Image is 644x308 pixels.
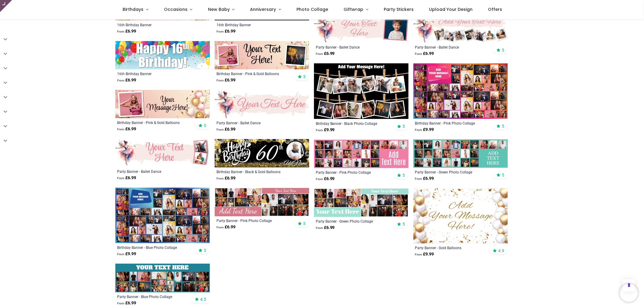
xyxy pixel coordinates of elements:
[413,188,508,243] img: Personalised Backdrop Party Banner - Gold Balloons - Custom Text
[250,6,276,12] span: Anniversary
[502,47,504,53] span: 5
[115,188,210,243] img: Personalised Birthday Backdrop Banner - Blue Photo Collage - Add Text & 48 Photo Upload
[216,175,235,181] strong: £ 6.99
[216,28,235,34] strong: £ 6.99
[402,173,405,178] span: 5
[316,226,323,230] span: From
[216,120,289,125] a: Party Banner - Ballet Dance
[402,124,405,129] span: 5
[200,297,206,302] span: 4.5
[117,175,136,181] strong: £ 6.99
[164,6,187,12] span: Occasions
[117,77,136,83] strong: £ 6.99
[316,45,389,49] a: Party Banner - Ballet Dance
[402,221,405,227] span: 5
[117,252,124,256] span: From
[117,300,136,306] strong: £ 6.99
[216,128,224,131] span: From
[316,176,335,182] strong: £ 6.99
[204,123,206,128] span: 5
[117,22,190,27] a: 16th Birthday Banner
[296,6,328,12] span: Photo Collage
[204,248,206,253] span: 5
[117,28,136,34] strong: £ 6.99
[216,79,224,82] span: From
[429,6,473,12] span: Upload Your Design
[117,128,124,131] span: From
[314,63,409,119] img: Personalised Birthday Backdrop Banner - Black Photo Collage - 12 Photo Upload
[117,251,136,257] strong: £ 9.99
[415,251,434,257] strong: £ 9.99
[216,169,289,174] a: Birthday Banner - Black & Gold Balloons
[117,245,190,250] div: Birthday Banner - Blue Photo Collage
[208,6,230,12] span: New Baby
[316,129,323,132] span: From
[415,51,434,57] strong: £ 6.99
[314,189,409,217] img: Personalised Party Banner - Green Photo Collage - Custom Text & 19 Photo Upload
[117,120,190,125] a: Birthday Banner - Pink & Gold Balloons
[488,6,502,12] span: Offers
[115,90,210,118] img: Personalised Happy Birthday Banner - Pink & Gold Balloons - 1 Photo Upload
[216,30,224,33] span: From
[344,6,363,12] span: Giftwrap
[415,127,434,133] strong: £ 9.99
[415,170,488,174] a: Party Banner - Green Photo Collage
[384,6,414,12] span: Party Stickers
[316,225,335,231] strong: £ 6.99
[316,52,323,56] span: From
[115,139,210,167] img: Personalised Party Banner - Ballet Dance - Custom Text & 2 Photo Upload
[316,51,335,57] strong: £ 6.99
[415,245,488,250] a: Party Banner - Gold Balloons
[117,169,190,174] a: Party Banner - Ballet Dance
[123,6,143,12] span: Birthdays
[303,74,306,79] span: 5
[117,176,124,180] span: From
[415,121,488,125] a: Birthday Banner - Pink Photo Collage
[415,128,422,132] span: From
[115,264,210,292] img: Personalised Party Banner - Blue Photo Collage - Custom Text & 19 Photo Upload
[314,140,409,168] img: Personalised Party Banner - Pink Photo Collage - Custom Text & 24 Photo Upload
[216,224,235,230] strong: £ 6.99
[415,176,434,182] strong: £ 6.99
[117,126,136,132] strong: £ 6.99
[316,219,389,224] a: Party Banner - Green Photo Collage
[117,71,190,76] a: 16th Birthday Banner
[117,79,124,82] span: From
[117,302,124,305] span: From
[413,63,508,119] img: Personalised Birthday Backdrop Banner - Pink Photo Collage - Add Text & 48 Photo Upload
[216,71,289,76] a: Birthday Banner - Pink & Gold Balloons
[216,22,289,27] a: 16th Birthday Banner
[303,221,306,226] span: 5
[413,139,508,168] img: Personalised Party Banner - Green Photo Collage - Custom Text & 24 Photo Upload
[502,172,504,178] span: 5
[117,30,124,33] span: From
[316,127,335,133] strong: £ 9.99
[216,126,235,132] strong: £ 6.99
[316,170,389,175] a: Party Banner - Pink Photo Collage
[216,218,289,223] a: Party Banner - Pink Photo Collage
[415,177,422,180] span: From
[215,41,309,69] img: Personalised Happy Birthday Banner - Pink & Gold Balloons - 2 Photo Upload
[413,14,508,43] img: Personalised Party Banner - Ballet Dance - Custom Text & 7 Photo Upload
[215,90,309,118] img: Personalised Party Banner - Ballet Dance - Custom Text
[316,121,389,126] div: Birthday Banner - Black Photo Collage
[117,294,190,299] a: Party Banner - Blue Photo Collage
[216,177,224,180] span: From
[415,45,488,49] a: Party Banner - Ballet Dance
[316,177,323,181] span: From
[115,41,210,69] img: Happy 16th Birthday Banner - Party Balloons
